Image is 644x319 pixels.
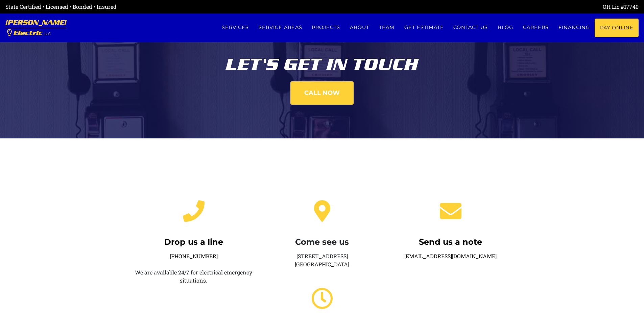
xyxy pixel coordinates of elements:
[254,19,307,36] a: Service Areas
[135,206,253,260] a: Drop us a line[PHONE_NUMBER]
[217,19,254,36] a: Services
[290,81,354,105] a: Call now
[307,19,345,36] a: Projects
[553,19,595,36] a: Financing
[322,3,639,11] div: OH Lic #17740
[399,19,449,36] a: Get estimate
[391,237,510,247] h4: Send us a note
[5,14,67,42] a: [PERSON_NAME] Electric, LLC
[43,32,51,36] span: , LLC
[135,237,253,247] h4: Drop us a line
[5,3,322,11] div: State Certified • Licensed • Bonded • Insured
[135,51,510,73] div: Let's get in touch
[374,19,400,36] a: Team
[449,19,493,36] a: Contact us
[345,19,374,36] a: About
[493,19,518,36] a: Blog
[595,19,639,37] a: Pay Online
[263,237,381,247] h4: Come see us
[391,206,510,260] a: Send us a note[EMAIL_ADDRESS][DOMAIN_NAME]
[518,19,554,36] a: Careers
